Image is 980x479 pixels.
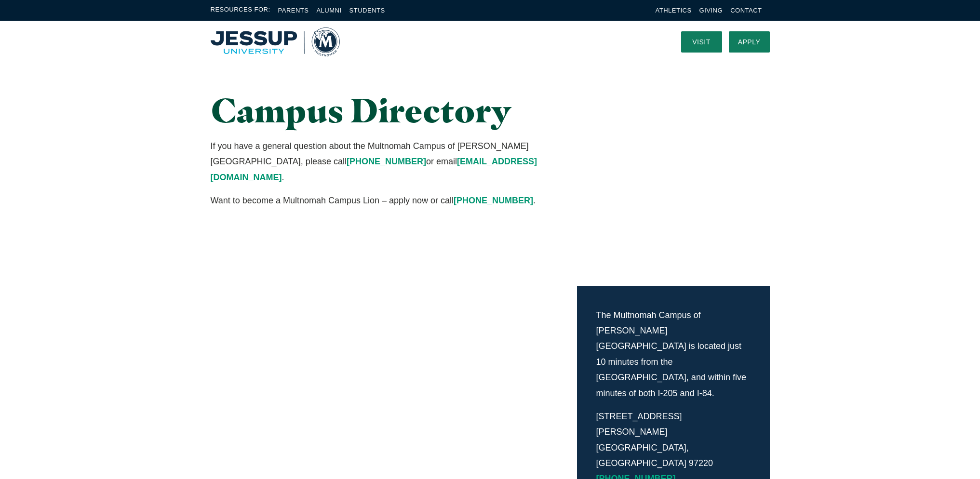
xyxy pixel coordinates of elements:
[211,157,537,182] a: [EMAIL_ADDRESS][DOMAIN_NAME]
[211,92,577,129] h1: Campus Directory
[278,7,309,14] a: Parents
[596,307,751,401] p: The Multnomah Campus of [PERSON_NAME][GEOGRAPHIC_DATA] is located just 10 minutes from the [GEOGR...
[349,7,385,14] a: Students
[211,27,340,56] a: Home
[211,138,577,185] p: If you have a general question about the Multnomah Campus of [PERSON_NAME][GEOGRAPHIC_DATA], plea...
[681,31,722,53] a: Visit
[211,27,340,56] img: Multnomah University Logo
[656,7,692,14] a: Athletics
[211,193,577,208] p: Want to become a Multnomah Campus Lion – apply now or call .
[211,5,270,16] span: Resources For:
[699,7,723,14] a: Giving
[347,157,426,166] a: [PHONE_NUMBER]
[730,7,762,14] a: Contact
[729,31,770,53] a: Apply
[316,7,341,14] a: Alumni
[454,196,533,205] a: [PHONE_NUMBER]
